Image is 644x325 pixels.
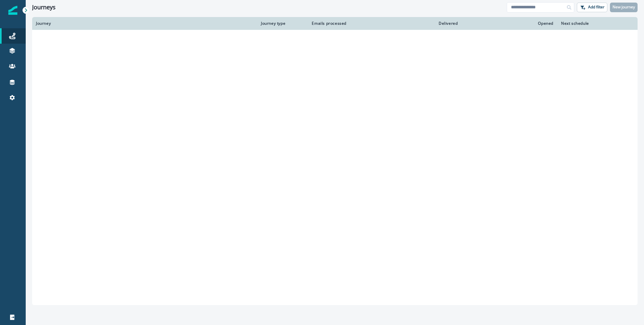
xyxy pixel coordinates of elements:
[309,21,346,26] div: Emails processed
[588,5,604,9] p: Add filter
[354,21,458,26] div: Delivered
[261,21,301,26] div: Journey type
[610,3,638,12] button: New journey
[36,21,253,26] div: Journey
[577,3,607,12] button: Add filter
[561,21,618,26] div: Next schedule
[32,4,56,11] h1: Journeys
[466,21,554,26] div: Opened
[613,5,635,9] p: New journey
[8,6,17,15] img: Inflection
